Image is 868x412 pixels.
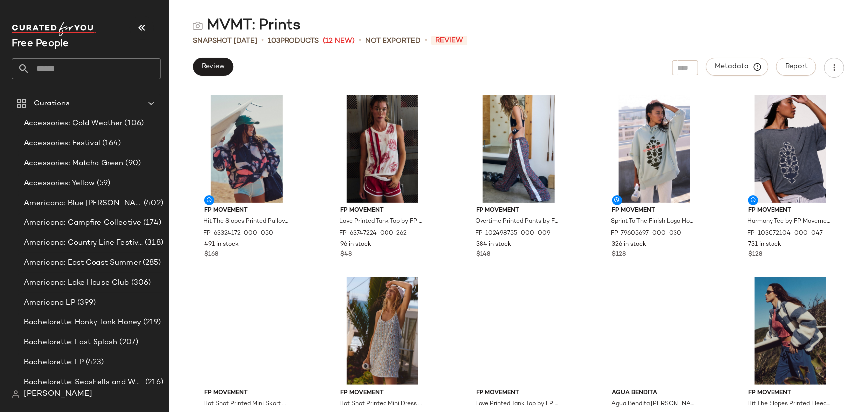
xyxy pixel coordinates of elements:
span: 96 in stock [340,240,371,249]
img: 95219440_011_a [332,277,433,385]
span: (402) [142,198,163,209]
span: 384 in stock [477,240,512,249]
span: • [261,35,264,47]
span: (174) [141,217,161,229]
span: (106) [123,118,144,129]
span: (306) [129,277,151,289]
img: 63747224_262_0 [332,95,433,203]
button: Report [776,58,816,76]
span: Americana: Lake House Club [24,277,129,289]
span: (318) [143,237,163,249]
span: (90) [124,158,141,169]
span: Americana LP [24,297,75,309]
span: FP Movement [204,206,289,215]
span: Current Company Name [12,39,69,49]
span: Agua Bendita [PERSON_NAME] Surf Trunks at Free People in Gold, Size: XS [611,400,696,409]
span: [PERSON_NAME] [24,388,92,400]
img: cfy_white_logo.C9jOOHJF.svg [12,22,96,36]
span: Accessories: Cold Weather [24,118,123,129]
span: Accessories: Matcha Green [24,158,124,169]
span: 103 [268,37,280,45]
span: Harmony Tee by FP Movement at Free People in Blue, Size: XL [747,217,832,226]
span: Snapshot [DATE] [193,36,257,46]
span: Sprint To The Finish Logo Hoodie by FP Movement at Free People in [GEOGRAPHIC_DATA], Size: M [611,217,696,226]
span: Bachelorette: Honky Tonk Honey [24,317,141,328]
button: Metadata [706,58,769,76]
img: 79605697_030_a [604,95,705,203]
span: FP-102498755-000-009 [476,229,551,238]
span: Love Printed Tank Top by FP Movement at Free People in Red, Size: M [339,217,424,226]
span: (219) [141,317,161,328]
span: (59) [95,178,111,189]
span: Bachelorette: Last Splash [24,337,118,348]
span: Accessories: Yellow [24,178,95,189]
img: 52608445_412_d [740,277,841,385]
span: Hot Shot Printed Mini Dress by FP Movement at Free People in White, Size: XL [339,400,424,409]
span: (164) [100,138,121,149]
span: Americana: Blue [PERSON_NAME] Baby [24,198,142,209]
span: • [359,35,361,47]
span: (12 New) [323,36,355,46]
span: FP Movement [748,206,833,215]
span: FP Movement [340,389,425,398]
img: 63324172_050_0 [196,95,297,203]
span: Review [201,63,225,71]
img: svg%3e [12,390,20,398]
span: $48 [340,250,352,259]
span: Review [431,36,467,45]
span: Bachelorette: LP [24,357,84,368]
span: Metadata [715,62,760,71]
div: Products [268,36,319,46]
span: FP-63324172-000-050 [203,229,273,238]
span: FP-103072104-000-047 [747,229,823,238]
span: FP Movement [477,389,561,398]
span: Not Exported [365,36,421,46]
span: $168 [204,250,218,259]
span: (216) [143,377,163,388]
span: 491 in stock [204,240,239,249]
span: $148 [477,250,491,259]
span: Americana: Campfire Collective [24,217,141,229]
span: 326 in stock [612,240,647,249]
span: • [425,35,427,47]
span: 731 in stock [748,240,781,249]
span: Bachelorette: Seashells and Wedding Bells [24,377,143,388]
span: FP Movement [477,206,561,215]
span: (399) [75,297,96,309]
span: Love Printed Tank Top by FP Movement at Free People in [GEOGRAPHIC_DATA], Size: S [476,400,560,409]
span: FP-63747224-000-262 [339,229,407,238]
span: Accessories: Festival [24,138,100,149]
span: FP Movement [204,389,289,398]
span: FP Movement [748,389,833,398]
span: FP-79605697-000-030 [611,229,682,238]
span: Agua Bendita [612,389,697,398]
span: (207) [118,337,139,348]
span: (423) [84,357,104,368]
span: Report [785,63,808,71]
span: $128 [748,250,762,259]
span: Americana: Country Line Festival [24,237,143,249]
img: 103072104_047_a [740,95,841,203]
span: $128 [612,250,626,259]
span: Americana: East Coast Summer [24,257,141,269]
span: Curations [34,98,70,109]
img: svg%3e [193,21,203,31]
span: Hit The Slopes Printed Fleece Jacket by FP Movement at Free People in Blue, Size: XL [747,400,832,409]
span: Overtime Printed Pants by FP Movement at Free People in Black, Size: XS [476,217,560,226]
span: FP Movement [612,206,697,215]
span: Hit The Slopes Printed Pullover Jacket by FP Movement at Free People in Purple, Size: S [203,217,288,226]
span: FP Movement [340,206,425,215]
img: 102498755_009_0 [469,95,569,203]
span: Hot Shot Printed Mini Skort by FP Movement at Free People in Blue, Size: L [203,400,288,409]
div: MVMT: Prints [193,16,301,36]
span: (285) [141,257,161,269]
button: Review [193,58,233,76]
